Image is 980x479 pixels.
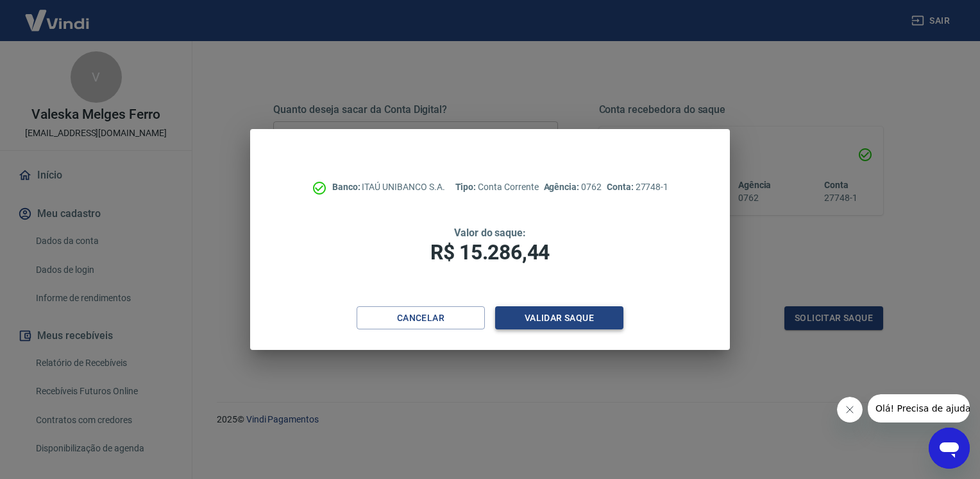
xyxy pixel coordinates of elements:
[455,180,539,194] p: Conta Corrente
[544,182,582,192] span: Agência:
[332,180,445,194] p: ITAÚ UNIBANCO S.A.
[929,428,970,469] iframe: Botão para abrir a janela de mensagens
[8,9,108,19] span: Olá! Precisa de ajuda?
[607,182,636,192] span: Conta:
[495,306,623,330] button: Validar saque
[544,180,602,194] p: 0762
[837,397,863,422] iframe: Fechar mensagem
[455,182,478,192] span: Tipo:
[454,227,526,239] span: Valor do saque:
[357,306,485,330] button: Cancelar
[868,394,970,422] iframe: Mensagem da empresa
[430,240,550,265] span: R$ 15.286,44
[607,180,668,194] p: 27748-1
[332,182,362,192] span: Banco:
